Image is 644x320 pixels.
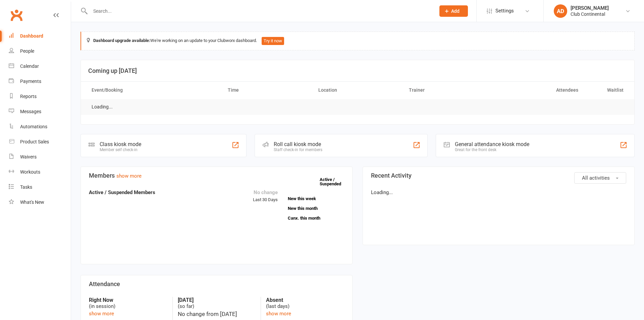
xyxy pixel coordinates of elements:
[222,82,312,99] th: Time
[89,281,344,287] h3: Attendance
[100,141,141,147] div: Class kiosk mode
[116,173,142,179] a: show more
[455,141,529,147] div: General attendance kiosk mode
[455,147,529,152] div: Great for the front desk
[582,175,610,181] span: All activities
[495,3,514,18] span: Settings
[571,5,609,11] div: [PERSON_NAME]
[9,104,71,119] a: Messages
[371,172,626,179] h3: Recent Activity
[9,74,71,89] a: Payments
[20,169,40,175] div: Workouts
[9,165,71,180] a: Workouts
[178,297,256,310] div: (so far)
[100,147,141,152] div: Member self check-in
[8,7,25,24] a: Clubworx
[89,172,344,179] h3: Members
[266,311,291,317] a: show more
[89,189,155,195] strong: Active / Suspended Members
[9,44,71,59] a: People
[20,139,49,144] div: Product Sales
[9,149,71,165] a: Waivers
[288,216,344,220] a: Canx. this month
[20,94,37,99] div: Reports
[20,48,34,54] div: People
[20,124,47,129] div: Automations
[9,29,71,44] a: Dashboard
[493,82,584,99] th: Attendees
[253,188,278,203] div: Last 30 Days
[312,82,403,99] th: Location
[9,195,71,210] a: What's New
[320,172,349,191] a: Active / Suspended
[403,82,493,99] th: Trainer
[584,82,630,99] th: Waitlist
[178,297,256,303] strong: [DATE]
[93,38,150,43] strong: Dashboard upgrade available:
[9,89,71,104] a: Reports
[9,134,71,149] a: Product Sales
[266,297,344,310] div: (last days)
[20,33,43,39] div: Dashboard
[554,4,567,18] div: AD
[288,206,344,211] a: New this month
[20,109,41,114] div: Messages
[9,180,71,195] a: Tasks
[20,63,39,69] div: Calendar
[89,297,167,310] div: (in session)
[288,196,344,201] a: New this week
[89,297,167,303] strong: Right Now
[86,82,222,99] th: Event/Booking
[9,119,71,134] a: Automations
[20,199,44,205] div: What's New
[266,297,344,303] strong: Absent
[88,6,431,16] input: Search...
[86,99,119,115] td: Loading...
[9,59,71,74] a: Calendar
[571,11,609,17] div: Club Continental
[451,8,460,14] span: Add
[178,310,256,319] div: No change from [DATE]
[20,184,32,190] div: Tasks
[89,311,114,317] a: show more
[20,154,37,159] div: Waivers
[88,67,627,74] h3: Coming up [DATE]
[439,5,468,17] button: Add
[80,32,635,50] div: We're working on an update to your Clubworx dashboard.
[274,147,322,152] div: Staff check-in for members
[253,188,278,196] div: No change
[371,188,626,196] p: Loading...
[574,172,626,184] button: All activities
[262,37,284,45] button: Try it now
[20,79,41,84] div: Payments
[274,141,322,147] div: Roll call kiosk mode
